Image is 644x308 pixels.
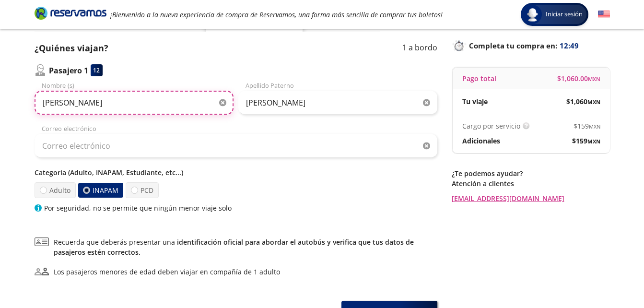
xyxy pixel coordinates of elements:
p: Tu viaje [462,96,488,107]
p: Adicionales [462,136,500,146]
p: Pago total [462,73,496,83]
span: $ 159 [574,121,600,131]
span: $ 1,060 [566,96,600,107]
p: Categoría (Adulto, INAPAM, Estudiante, etc...) [35,167,437,178]
button: English [598,9,610,21]
i: Brand Logo [35,6,106,20]
span: 12:49 [560,40,579,51]
p: ¿Quiénes viajan? [35,42,108,55]
label: Adulto [35,182,76,198]
p: ¿Te podemos ayudar? [452,168,610,178]
span: $ 1,060.00 [557,73,600,83]
small: MXN [587,138,600,145]
p: Cargo por servicio [462,121,520,131]
span: Recuerda que deberás presentar una [54,237,437,257]
span: $ 159 [572,136,600,146]
label: INAPAM [78,183,123,198]
p: Atención a clientes [452,178,610,189]
span: Iniciar sesión [542,10,586,19]
input: Nombre (s) [35,91,234,115]
em: ¡Bienvenido a la nueva experiencia de compra de Reservamos, una forma más sencilla de comprar tus... [110,10,443,19]
small: MXN [588,75,600,83]
a: [EMAIL_ADDRESS][DOMAIN_NAME] [452,193,610,203]
a: identificación oficial para abordar el autobús y verifica que tus datos de pasajeros estén correc... [54,237,414,257]
small: MXN [587,98,600,106]
p: Por seguridad, no se permite que ningún menor viaje solo [44,203,232,213]
p: 1 a bordo [402,42,437,55]
input: Apellido Paterno [238,91,437,115]
div: Los pasajeros menores de edad deben viajar en compañía de 1 adulto [54,267,280,277]
label: PCD [126,182,159,198]
small: MXN [589,123,600,130]
input: Correo electrónico [35,134,437,158]
a: Brand Logo [35,6,106,23]
p: Completa tu compra en : [452,39,610,52]
p: Pasajero 1 [49,65,88,76]
div: 12 [91,64,103,76]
